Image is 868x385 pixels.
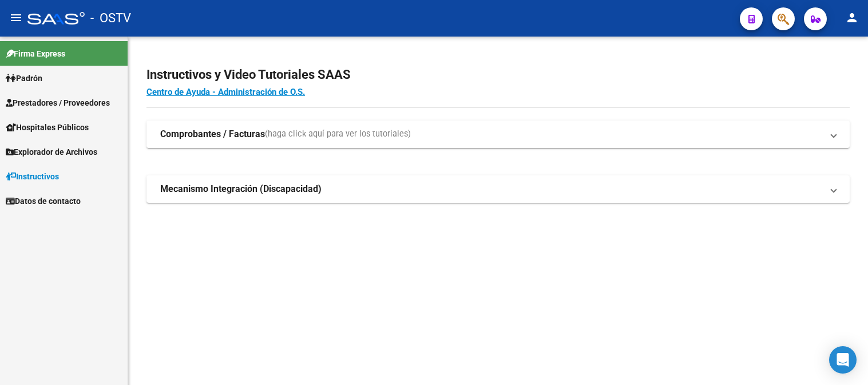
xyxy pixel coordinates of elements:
h2: Instructivos y Video Tutoriales SAAS [146,64,850,86]
div: Open Intercom Messenger [829,346,857,374]
mat-icon: person [845,11,859,25]
strong: Comprobantes / Facturas [160,128,265,141]
span: Padrón [6,72,42,85]
span: (haga click aquí para ver los tutoriales) [265,128,411,141]
span: Datos de contacto [6,195,81,207]
mat-expansion-panel-header: Mecanismo Integración (Discapacidad) [146,175,850,203]
mat-expansion-panel-header: Comprobantes / Facturas(haga click aquí para ver los tutoriales) [146,121,850,148]
span: Prestadores / Proveedores [6,97,110,109]
strong: Mecanismo Integración (Discapacidad) [160,183,322,195]
mat-icon: menu [9,11,23,25]
span: Explorador de Archivos [6,146,97,158]
span: - OSTV [90,6,131,31]
span: Instructivos [6,170,59,183]
span: Firma Express [6,47,65,60]
span: Hospitales Públicos [6,121,89,134]
a: Centro de Ayuda - Administración de O.S. [146,87,305,97]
